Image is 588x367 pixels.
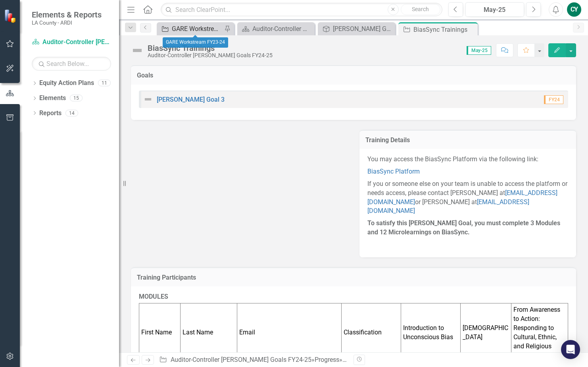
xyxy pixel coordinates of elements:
[39,94,66,103] a: Elements
[137,72,570,79] h3: Goals
[367,155,568,166] p: You may access the BiasSync Platform via the following link:
[367,219,560,236] strong: To satisfy this [PERSON_NAME] Goal, you must complete 3 Modules and 12 Microlearnings on BiasSync.
[561,340,580,359] div: Open Intercom Messenger
[252,24,313,34] div: Auditor-Controller Welcome Page
[98,80,111,87] div: 11
[460,303,511,362] td: [DEMOGRAPHIC_DATA]
[511,303,568,362] td: From Awareness to Action: Responding to Cultural, Ethnic, and Religious Based Bias
[465,2,524,17] button: May-25
[365,137,570,144] h3: Training Details
[148,52,273,58] div: Auditor-Controller [PERSON_NAME] Goals FY24-25
[32,57,111,71] input: Search Below...
[468,5,521,15] div: May-25
[65,110,78,116] div: 14
[139,303,181,362] td: First Name
[4,9,18,23] img: ClearPoint Strategy
[171,356,311,363] a: Auditor-Controller [PERSON_NAME] Goals FY24-25
[137,274,570,281] h3: Training Participants
[70,95,83,102] div: 15
[341,303,401,362] td: Classification
[544,95,563,104] span: FY24
[181,303,237,362] td: Last Name
[467,46,491,55] span: May-25
[39,79,94,88] a: Equity Action Plans
[39,109,61,118] a: Reports
[367,178,568,217] p: If you or someone else on your team is unable to access the platform or needs access, please cont...
[32,38,111,47] a: Auditor-Controller [PERSON_NAME] Goals FY24-25
[32,10,102,19] span: Elements & Reports
[567,2,581,17] button: CY
[333,24,393,34] div: [PERSON_NAME] Goals FY24-25
[32,19,102,26] small: LA County - ARDI
[157,96,225,103] a: [PERSON_NAME] Goal 3
[159,355,348,365] div: » »
[320,24,393,34] a: [PERSON_NAME] Goals FY24-25
[239,24,313,34] a: Auditor-Controller Welcome Page
[159,24,222,34] a: GARE Workstream FY23-24
[143,95,153,104] img: Not Defined
[161,3,442,17] input: Search ClearPoint...
[412,6,429,12] span: Search
[131,44,144,57] img: Not Defined
[148,44,273,52] div: BiasSync Trainings
[401,4,440,15] button: Search
[172,24,222,34] div: GARE Workstream FY23-24
[413,25,476,35] div: BiasSync Trainings
[163,37,228,48] div: GARE Workstream FY23-24
[367,189,557,206] a: [EMAIL_ADDRESS][DOMAIN_NAME]
[139,293,168,300] strong: MODULES
[367,168,420,175] a: BiasSync Platform
[401,303,461,362] td: Introduction to Unconscious Bias
[237,303,341,362] td: Email
[315,356,339,363] a: Progress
